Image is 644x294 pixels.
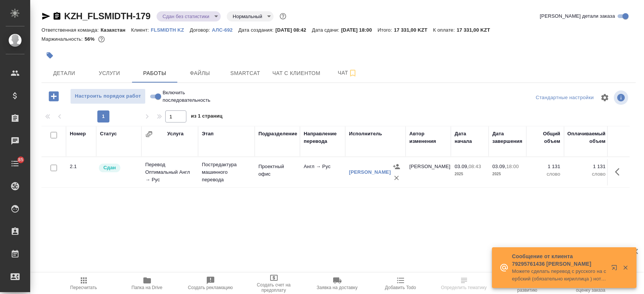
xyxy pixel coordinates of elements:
[278,11,288,21] button: Доп статусы указывают на важность/срочность заказа
[329,68,366,78] span: Чат
[568,163,606,170] p: 1 131
[2,154,28,173] a: 85
[614,90,630,105] span: Посмотреть информацию
[568,170,606,178] p: слово
[131,27,151,33] p: Клиент:
[70,163,92,170] div: 2.1
[188,285,233,290] span: Создать рекламацию
[304,130,341,145] div: Направление перевода
[115,273,179,294] button: Папка на Drive
[41,27,101,33] p: Ответственная команда:
[349,130,382,138] div: Исполнитель
[394,27,433,33] p: 17 331,00 KZT
[391,172,402,184] button: Удалить
[596,89,614,107] span: Настроить таблицу
[231,13,264,20] button: Нормальный
[607,260,625,278] button: Открыть в новой вкладке
[300,159,345,185] td: Англ → Рус
[41,36,85,42] p: Маржинальность:
[306,273,369,294] button: Заявка на доставку
[349,169,391,175] a: [PERSON_NAME]
[378,27,394,33] p: Итого:
[610,163,629,181] button: Здесь прячутся важные кнопки
[97,34,106,44] button: 1017.90 RUB;
[43,89,64,104] button: Добавить работу
[506,164,519,169] p: 18:00
[530,170,560,178] p: слово
[348,69,357,78] svg: Подписаться
[212,26,238,33] a: АЛС-692
[369,273,432,294] button: Добавить Todo
[91,69,128,78] span: Услуги
[190,27,212,33] p: Договор:
[441,285,487,290] span: Определить тематику
[101,27,131,33] p: Казахстан
[530,130,560,145] div: Общий объем
[534,92,596,104] div: split button
[182,69,218,78] span: Файлы
[247,282,301,293] span: Создать счет на предоплату
[391,161,402,172] button: Назначить
[14,156,28,164] span: 85
[618,264,633,271] button: Закрыть
[433,27,457,33] p: К оплате:
[227,11,274,21] div: Сдан без статистики
[406,159,451,185] td: [PERSON_NAME]
[52,273,115,294] button: Пересчитать
[151,26,190,33] a: FLSMIDTH KZ
[46,69,82,78] span: Детали
[341,27,378,33] p: [DATE] 18:00
[275,27,312,33] p: [DATE] 08:42
[530,163,560,170] p: 1 131
[455,130,485,145] div: Дата начала
[202,130,214,138] div: Этап
[85,36,96,42] p: 56%
[52,12,61,21] button: Скопировать ссылку
[151,27,190,33] p: FLSMIDTH KZ
[317,285,357,290] span: Заявка на доставку
[157,11,221,21] div: Сдан без статистики
[469,164,481,169] p: 08:43
[456,27,496,33] p: 17 331,00 KZT
[567,130,606,145] div: Оплачиваемый объем
[242,273,306,294] button: Создать счет на предоплату
[163,89,231,104] span: Включить последовательность
[258,130,297,138] div: Подразделение
[70,130,86,138] div: Номер
[212,27,238,33] p: АЛС-692
[540,12,615,20] span: [PERSON_NAME] детали заказа
[70,285,97,290] span: Пересчитать
[512,253,606,268] p: Сообщение от клиента 79295761436 [PERSON_NAME]
[492,170,523,178] p: 2025
[272,69,320,78] span: Чат с клиентом
[238,27,275,33] p: Дата создания:
[202,161,251,184] p: Постредактура машинного перевода
[512,268,606,283] p: Можете сделать перевод с русского на сербский (обязательно кириллица ) нотариально заверено с всеми
[455,170,485,178] p: 2025
[492,130,523,145] div: Дата завершения
[103,164,116,171] p: Сдан
[132,285,163,290] span: Папка на Drive
[145,130,153,138] button: Сгруппировать
[98,163,138,173] div: Менеджер проверил работу исполнителя, передает ее на следующий этап
[312,27,341,33] p: Дата сдачи:
[74,92,141,101] span: Настроить порядок работ
[385,285,416,290] span: Добавить Todo
[70,89,146,104] button: Настроить порядок работ
[160,13,212,20] button: Сдан без статистики
[432,273,496,294] button: Определить тематику
[100,130,117,138] div: Статус
[141,157,198,187] td: Перевод Оптимальный Англ → Рус
[41,12,51,21] button: Скопировать ссылку для ЯМессенджера
[191,112,223,122] span: из 1 страниц
[255,159,300,185] td: Проектный офис
[409,130,447,145] div: Автор изменения
[167,130,183,138] div: Услуга
[179,273,242,294] button: Создать рекламацию
[64,11,151,21] a: KZH_FLSMIDTH-179
[41,47,58,64] button: Добавить тэг
[137,69,173,78] span: Работы
[455,164,469,169] p: 03.09,
[227,69,263,78] span: Smartcat
[492,164,506,169] p: 03.09,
